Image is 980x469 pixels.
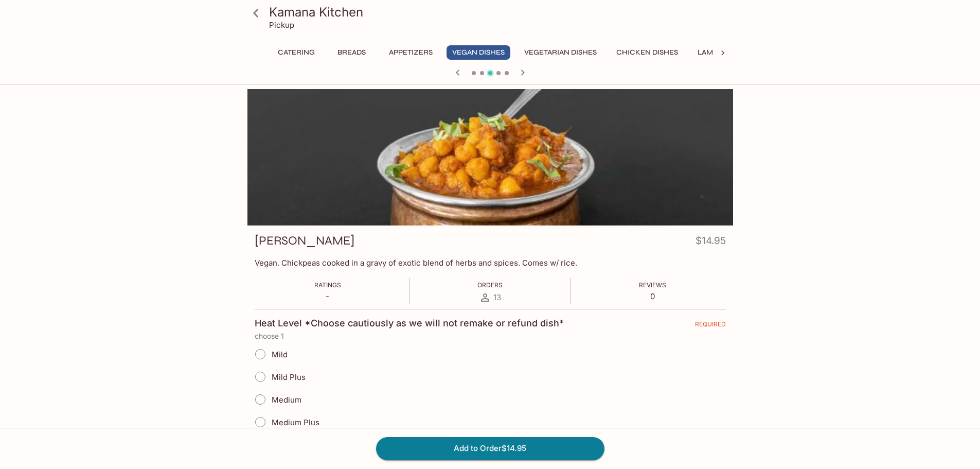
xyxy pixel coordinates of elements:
[519,45,602,60] button: Vegetarian Dishes
[272,45,320,60] button: Catering
[255,318,564,329] h4: Heat Level *Choose cautiously as we will not remake or refund dish*
[255,258,726,268] p: Vegan. Chickpeas cooked in a gravy of exotic blend of herbs and spices. Comes w/ rice.
[477,281,503,289] span: Orders
[383,45,438,60] button: Appetizers
[255,233,354,249] h3: [PERSON_NAME]
[696,233,726,253] h4: $14.95
[269,20,294,30] p: Pickup
[272,372,306,382] span: Mild Plus
[639,291,666,301] p: 0
[493,292,501,302] span: 13
[269,4,729,20] h3: Kamana Kitchen
[314,291,341,301] p: -
[247,89,733,225] div: Chana Masala
[329,45,375,60] button: Breads
[272,350,288,359] span: Mild
[314,281,341,289] span: Ratings
[272,418,319,427] span: Medium Plus
[611,45,684,60] button: Chicken Dishes
[255,332,726,340] p: choose 1
[695,320,726,332] span: REQUIRED
[692,45,751,60] button: Lamb Dishes
[272,395,301,405] span: Medium
[376,437,604,460] button: Add to Order$14.95
[447,45,510,60] button: Vegan Dishes
[639,281,666,289] span: Reviews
